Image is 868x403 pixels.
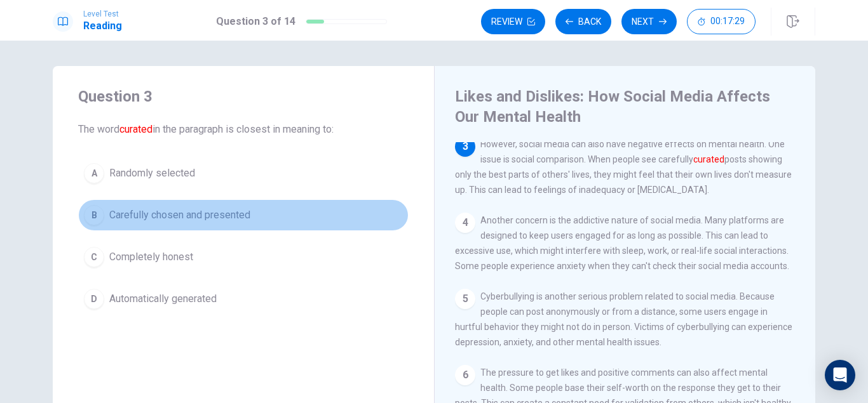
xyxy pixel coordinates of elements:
[78,122,409,137] span: The word in the paragraph is closest in meaning to:
[693,154,724,164] font: curated
[216,14,295,29] h1: Question 3 of 14
[78,199,409,231] button: BCarefully chosen and presented
[455,215,789,271] span: Another concern is the addictive nature of social media. Many platforms are designed to keep user...
[455,289,475,309] div: 5
[687,9,756,34] button: 00:17:29
[621,9,677,34] button: Next
[84,247,104,267] div: C
[119,123,153,135] font: curated
[78,86,409,107] h4: Question 3
[78,241,409,273] button: CCompletely honest
[83,18,122,34] h1: Reading
[455,365,475,385] div: 6
[455,291,792,347] span: Cyberbullying is another serious problem related to social media. Because people can post anonymo...
[109,166,195,181] span: Randomly selected
[83,10,122,18] span: Level Test
[555,9,611,34] button: Back
[84,163,104,183] div: A
[825,360,855,390] div: Open Intercom Messenger
[78,157,409,189] button: ARandomly selected
[109,249,193,265] span: Completely honest
[481,9,545,34] button: Review
[455,213,475,233] div: 4
[710,17,745,27] span: 00:17:29
[84,289,104,309] div: D
[109,208,250,223] span: Carefully chosen and presented
[455,136,475,157] div: 3
[78,283,409,315] button: DAutomatically generated
[455,86,792,127] h4: Likes and Dislikes: How Social Media Affects Our Mental Health
[109,291,217,307] span: Automatically generated
[84,205,104,225] div: B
